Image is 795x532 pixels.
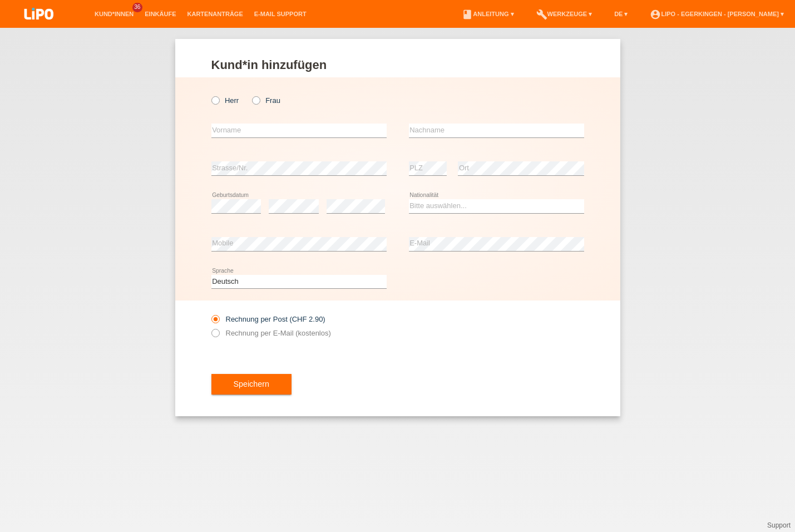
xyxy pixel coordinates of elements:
[182,11,249,17] a: Kartenanträge
[234,380,269,388] span: Speichern
[462,9,473,20] i: book
[531,11,598,17] a: buildWerkzeuge ▾
[211,58,584,72] h1: Kund*in hinzufügen
[252,96,259,104] input: Frau
[211,374,292,395] button: Speichern
[456,11,519,17] a: bookAnleitung ▾
[252,96,280,105] label: Frau
[139,11,181,17] a: Einkäufe
[650,9,661,20] i: account_circle
[89,11,139,17] a: Kund*innen
[211,96,239,105] label: Herr
[249,11,312,17] a: E-Mail Support
[644,11,789,17] a: account_circleLIPO - Egerkingen - [PERSON_NAME] ▾
[211,329,219,343] input: Rechnung per E-Mail (kostenlos)
[767,521,791,529] a: Support
[211,329,331,337] label: Rechnung per E-Mail (kostenlos)
[132,3,142,12] span: 36
[536,9,547,20] i: build
[211,315,325,323] label: Rechnung per Post (CHF 2.90)
[211,315,219,329] input: Rechnung per Post (CHF 2.90)
[609,11,633,17] a: DE ▾
[11,23,67,31] a: LIPO pay
[211,96,219,104] input: Herr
